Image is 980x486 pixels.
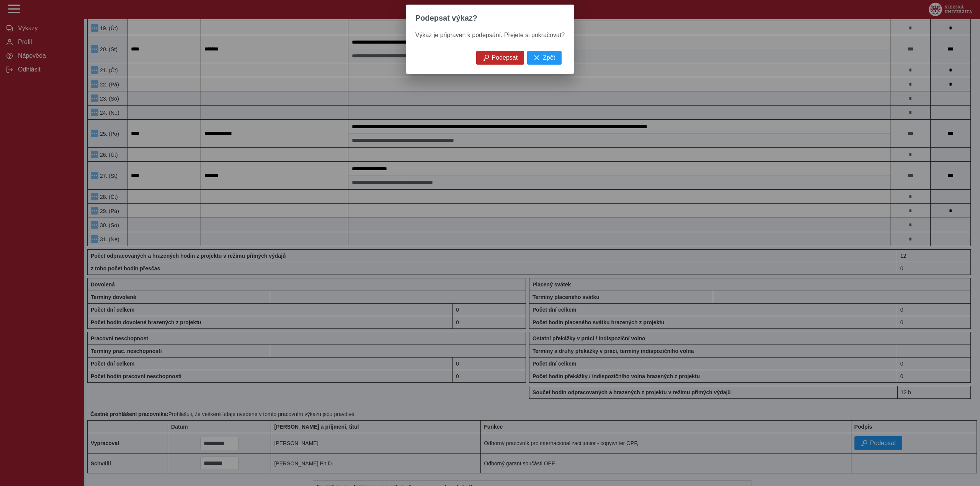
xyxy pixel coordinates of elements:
span: Podepsat [492,54,518,61]
span: Podepsat výkaz? [415,14,477,23]
button: Podepsat [476,51,524,65]
span: Zpět [543,54,555,61]
button: Zpět [527,51,562,65]
span: Výkaz je připraven k podepsání. Přejete si pokračovat? [415,32,565,38]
